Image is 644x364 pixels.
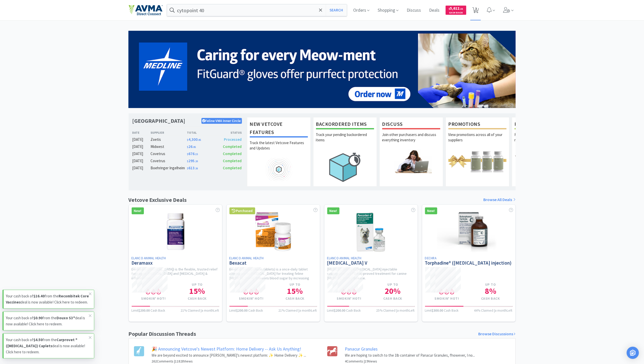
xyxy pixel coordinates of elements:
div: Open Intercom Messenger [627,347,639,359]
span: . 20 [195,160,198,163]
h4: Smokin' Hot! [229,296,273,301]
h4: Smokin' Hot! [327,296,371,301]
div: Boehringer Ingelheim [150,165,187,171]
h4: Cash Back [273,296,317,301]
span: $ [187,153,188,156]
p: Request free samples on the newest veterinary products [515,132,573,150]
input: Search by item, sku, manufacturer, ingredient, size... [167,4,347,16]
span: . 21 [459,7,463,10]
span: . 85 [193,145,196,149]
p: Track the latest Vetcove Features and Updates [250,140,308,158]
h1: 8 % [469,287,513,295]
h4: Cash Back [469,296,513,301]
a: [DATE]Boehringer Ingelheim$613.26Completed [132,165,242,171]
div: Supplier [150,130,187,135]
span: 5,612 [449,6,463,11]
div: [DATE] [132,165,151,171]
span: . 15 [195,153,198,156]
p: Track your pending backordered items [316,132,374,150]
h4: Up to [175,282,219,287]
div: Midwest [150,144,187,150]
strong: $16.40 [33,294,45,298]
a: New!DechraTorphadine® ([MEDICAL_DATA] injection) Smokin' Hot!Up to8%Cash BackLimit$300.00 Cash Ba... [422,204,516,322]
img: e4e33dab9f054f5782a47901c742baa9_102.png [129,5,163,16]
span: $ [187,160,188,163]
span: $ [187,138,188,142]
img: hero_promotions.png [448,150,506,173]
div: Zoetis [150,136,187,143]
span: 4,300 [187,137,201,142]
img: hero_backorders.png [316,150,374,185]
h1: Promotions [448,120,506,129]
button: Search [326,4,347,16]
a: [DATE]Zoetis$4,300.85Processed [132,136,242,143]
div: Status [214,130,242,135]
span: 26 [187,144,196,149]
h6: 4 Comments | 19 Views [345,358,475,364]
img: hero_discuss.png [382,150,440,173]
a: Browse Discussions [478,331,516,337]
a: [DATE]Covetrus$295.20Completed [132,158,242,164]
span: Completed [223,151,242,156]
h1: New Vetcove Features [250,120,308,138]
img: hero_feature_roadmap.png [250,158,308,181]
h1: 20 % [371,287,415,295]
img: hero_samples.png [515,150,573,173]
a: Discuss [405,8,423,13]
div: Total [187,130,214,135]
p: Your cash back of from the deal is now available! Click here to redeem. [6,337,89,355]
p: Your cash back of from the deal is now available! Click here to redeem. [6,293,89,305]
a: 3 [470,9,481,13]
div: Covetrus [150,151,187,157]
strong: Douxo S3® [57,315,75,320]
span: . 85 [198,138,201,142]
strong: $4.50 [33,337,43,342]
h1: Vetcove Exclusive Deals [129,195,187,204]
div: Covetrus [150,158,187,164]
span: Cash Back [449,11,463,15]
span: 676 [187,151,198,156]
h4: Cash Back [175,296,219,301]
div: [DATE] [132,136,151,143]
h4: Up to [273,282,317,287]
p: We are hoping to switch to the 1lb container of Panacur Granules, fhowever, I no... [345,352,475,358]
h4: Up to [371,282,415,287]
h4: Smokin' Hot! [132,296,175,301]
a: $5,612.21Cash Back [446,3,466,17]
span: Completed [223,158,242,163]
h6: 262 Comments | 11828 Views [152,358,306,364]
a: [DATE]Covetrus$676.15Completed [132,151,242,157]
a: DiscussJoin other purchasers and discuss everything inventory [379,117,443,186]
a: Browse All Deals [484,196,516,203]
span: $ [449,7,450,10]
p: Your cash back of from the deal is now available! Click here to redeem. [6,315,89,327]
a: Backordered ItemsTrack your pending backordered items [313,117,377,186]
span: $ [187,167,188,170]
span: 613 [187,165,198,170]
h4: Up to [469,282,513,287]
div: [DATE] [132,144,151,150]
strong: $0.90 [33,315,43,320]
h4: Cash Back [371,296,415,301]
p: Feline VMA Inner Circle [201,118,242,124]
a: New Vetcove FeaturesTrack the latest Vetcove Features and Updates [247,117,311,186]
h1: Popular Discussion Threads [129,329,196,338]
img: 5b85490d2c9a43ef9873369d65f5cc4c_481.png [129,31,516,108]
p: We are beyond excited to announce [PERSON_NAME]’s newest platform: ✨ Home Delivery ✨ ... [152,352,306,358]
h1: Discuss [382,120,440,129]
p: View promotions across all of your suppliers [448,132,506,150]
div: [DATE] [132,151,151,157]
a: PurchasedElanco Animal HealthBexacatBexacat (bexagliflozin tablets) is a once-daily tablet altern... [226,204,320,322]
span: Completed [223,165,242,170]
a: [DATE]Midwest$26.85Completed [132,144,242,150]
h1: 15 % [175,287,219,295]
h1: [GEOGRAPHIC_DATA] [132,117,185,125]
span: Processed [224,137,242,142]
span: Completed [223,144,242,149]
h1: Free Samples [515,120,573,129]
a: Panacur Granules [345,346,378,352]
span: $ [187,145,188,149]
a: New!Elanco Animal Health[MEDICAL_DATA] V[MEDICAL_DATA]-V ([MEDICAL_DATA] injectable suspension) i... [324,204,418,322]
a: Deals [427,8,442,13]
a: Free SamplesRequest free samples on the newest veterinary products [512,117,576,186]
